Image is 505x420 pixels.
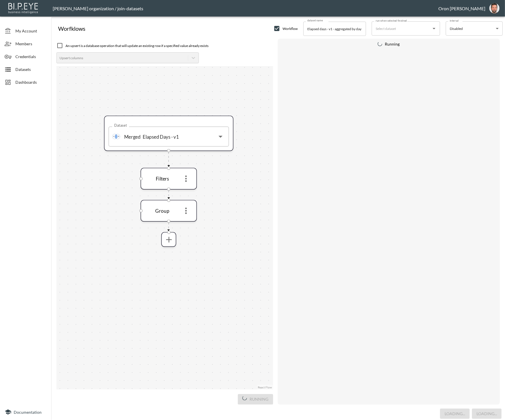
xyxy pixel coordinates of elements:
[5,409,47,415] a: Documentation
[430,24,438,32] button: Open
[124,133,141,140] p: Merged
[53,6,438,11] div: [PERSON_NAME] organization / join-datasets
[169,152,169,167] g: Edge from choose-dataset to 0
[145,176,179,182] div: Filters
[169,222,169,231] g: Edge from 1 to add-step
[14,410,42,415] span: Documentation
[258,386,272,389] a: React Flow attribution
[283,26,298,31] span: Workflow
[145,208,179,214] div: Group
[7,1,40,14] img: bipeye-logo
[114,123,127,128] label: Dataset
[15,66,47,72] span: Datasets
[15,41,47,47] span: Members
[180,172,193,185] button: more
[162,233,175,246] button: more
[112,133,120,141] img: inner join icon
[485,1,504,15] button: oron@bipeye.com
[141,130,203,143] input: Select dataset
[307,19,323,22] label: dataset name
[438,6,485,11] div: Oron [PERSON_NAME]
[450,19,459,22] label: interval
[15,54,47,60] span: Credentials
[489,3,500,13] img: f7df4f0b1e237398fe25aedd0497c453
[54,25,85,32] div: Worfklows
[281,42,497,46] div: Running
[15,79,47,85] span: Dashboards
[215,131,226,142] button: Open
[376,19,407,22] label: run when selected finished
[180,204,193,217] button: more
[450,25,494,32] div: Disabled
[56,39,273,49] div: An upsert is a database operation that will update an existing row if a specified value already e...
[15,28,47,34] span: My Account
[374,24,429,33] input: Select dataset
